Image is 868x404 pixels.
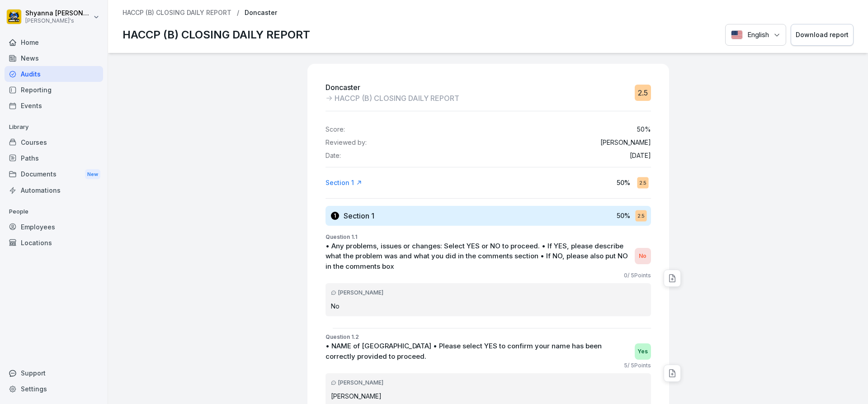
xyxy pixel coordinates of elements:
[5,166,103,183] a: DocumentsNew
[5,82,103,98] a: Reporting
[5,166,103,183] div: Documents
[123,9,231,17] a: HACCP (B) CLOSING DAILY REPORT
[635,210,646,221] div: 2.5
[637,126,651,133] p: 50 %
[796,30,849,40] div: Download report
[325,152,341,160] p: Date:
[5,381,103,397] a: Settings
[635,343,651,360] div: Yes
[331,301,646,311] p: No
[331,212,339,220] div: 1
[624,271,651,280] p: 0 / 5 Points
[85,169,100,180] div: New
[5,235,103,251] a: Locations
[5,134,103,150] a: Courses
[335,93,459,104] p: HACCP (B) CLOSING DAILY REPORT
[635,85,651,101] div: 2.5
[325,233,651,241] p: Question 1.1
[331,379,646,387] div: [PERSON_NAME]
[5,182,103,198] a: Automations
[5,98,103,114] a: Events
[344,211,374,221] h3: Section 1
[635,248,651,264] div: No
[5,50,103,66] a: News
[325,178,362,187] a: Section 1
[637,177,648,188] div: 2.5
[325,341,630,361] p: • NAME of [GEOGRAPHIC_DATA] • Please select YES to confirm your name has been correctly provided ...
[5,365,103,381] div: Support
[747,30,769,40] p: English
[731,30,743,39] img: English
[331,391,646,401] p: [PERSON_NAME]
[5,219,103,235] a: Employees
[325,333,651,341] p: Question 1.2
[624,361,651,370] p: 5 / 5 Points
[331,289,646,297] div: [PERSON_NAME]
[123,27,310,43] p: HACCP (B) CLOSING DAILY REPORT
[791,24,854,46] button: Download report
[5,66,103,82] a: Audits
[5,120,103,134] p: Library
[5,204,103,219] p: People
[25,10,91,17] p: Shyanna [PERSON_NAME]
[617,178,630,187] p: 50 %
[325,139,367,147] p: Reviewed by:
[325,241,630,272] p: • Any problems, issues or changes: Select YES or NO to proceed. • If YES, please describe what th...
[237,9,239,17] p: /
[325,82,459,93] p: Doncaster
[25,18,91,24] p: [PERSON_NAME]'s
[5,34,103,50] a: Home
[725,24,786,46] button: Language
[617,211,630,220] p: 50 %
[630,152,651,160] p: [DATE]
[5,150,103,166] a: Paths
[325,126,345,133] p: Score:
[600,139,651,147] p: [PERSON_NAME]
[245,9,277,17] p: Doncaster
